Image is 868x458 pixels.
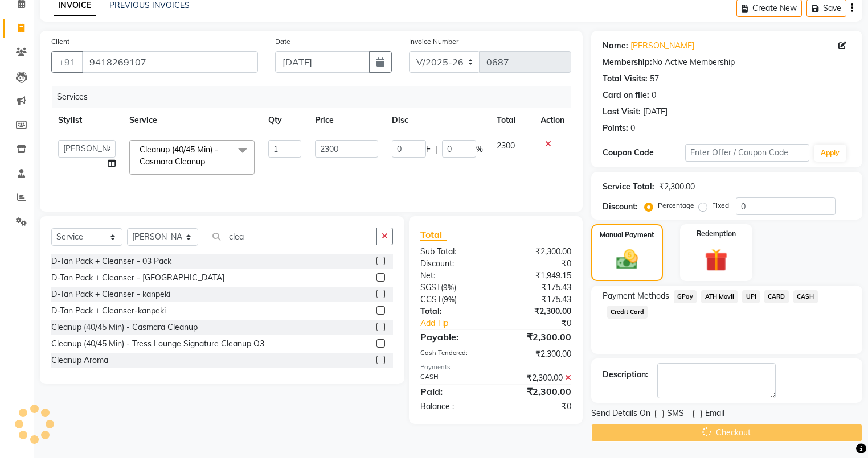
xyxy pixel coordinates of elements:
[630,122,635,134] div: 0
[412,258,496,270] div: Discount:
[609,247,645,272] img: _cash.svg
[51,51,83,73] button: +91
[308,108,385,133] th: Price
[591,407,650,422] span: Send Details On
[603,56,851,68] div: No Active Membership
[435,143,437,155] span: |
[496,270,579,282] div: ₹1,949.15
[667,407,684,422] span: SMS
[496,306,579,317] div: ₹2,300.00
[496,258,579,270] div: ₹0
[603,201,638,213] div: Discount:
[600,230,654,240] label: Manual Payment
[261,108,309,133] th: Qty
[496,282,579,294] div: ₹175.43
[207,228,377,245] input: Search or Scan
[793,290,818,303] span: CASH
[412,348,496,360] div: Cash Tendered:
[603,147,685,159] div: Coupon Code
[51,108,122,133] th: Stylist
[603,56,652,68] div: Membership:
[496,401,579,412] div: ₹0
[643,106,668,118] div: [DATE]
[476,143,483,155] span: %
[412,317,510,329] a: Add Tip
[496,348,579,360] div: ₹2,300.00
[385,108,490,133] th: Disc
[685,144,809,162] input: Enter Offer / Coupon Code
[412,385,496,398] div: Paid:
[51,305,166,317] div: D-Tan Pack + Cleanser-kanpeki
[603,122,628,134] div: Points:
[51,321,198,333] div: Cleanup (40/45 Min) - Casmara Cleanup
[490,108,533,133] th: Total
[412,270,496,282] div: Net:
[412,294,496,306] div: ( )
[412,330,496,344] div: Payable:
[607,306,648,319] span: Credit Card
[275,36,290,47] label: Date
[412,306,496,317] div: Total:
[650,73,659,85] div: 57
[412,246,496,258] div: Sub Total:
[420,229,447,241] span: Total
[122,108,261,133] th: Service
[701,290,738,303] span: ATH Movil
[603,290,669,302] span: Payment Methods
[742,290,760,303] span: UPI
[444,295,455,304] span: 9%
[705,407,724,422] span: Email
[409,36,458,47] label: Invoice Number
[51,255,171,267] div: D-Tan Pack + Cleanser - 03 Pack
[603,369,648,381] div: Description:
[603,40,628,52] div: Name:
[698,246,735,274] img: _gift.svg
[412,401,496,412] div: Balance :
[534,108,571,133] th: Action
[52,86,580,108] div: Services
[712,200,729,211] label: Fixed
[51,272,224,284] div: D-Tan Pack + Cleanser - [GEOGRAPHIC_DATA]
[443,283,454,292] span: 9%
[510,317,580,329] div: ₹0
[497,141,515,151] span: 2300
[426,143,431,155] span: F
[496,294,579,306] div: ₹175.43
[420,282,441,292] span: SGST
[603,89,649,101] div: Card on file:
[51,338,264,350] div: Cleanup (40/45 Min) - Tress Lounge Signature Cleanup O3
[496,330,579,344] div: ₹2,300.00
[420,362,571,372] div: Payments
[496,372,579,384] div: ₹2,300.00
[51,36,69,47] label: Client
[814,145,846,162] button: Apply
[412,282,496,294] div: ( )
[205,156,210,167] a: x
[412,372,496,384] div: CASH
[603,106,641,118] div: Last Visit:
[496,246,579,258] div: ₹2,300.00
[652,89,656,101] div: 0
[630,40,694,52] a: [PERSON_NAME]
[764,290,789,303] span: CARD
[420,294,441,304] span: CGST
[51,288,170,300] div: D-Tan Pack + Cleanser - kanpeki
[697,229,736,239] label: Redemption
[51,354,108,366] div: Cleanup Aroma
[603,181,654,193] div: Service Total:
[603,73,648,85] div: Total Visits:
[659,181,695,193] div: ₹2,300.00
[496,385,579,398] div: ₹2,300.00
[140,145,218,167] span: Cleanup (40/45 Min) - Casmara Cleanup
[82,51,258,73] input: Search by Name/Mobile/Email/Code
[674,290,697,303] span: GPay
[658,200,694,211] label: Percentage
